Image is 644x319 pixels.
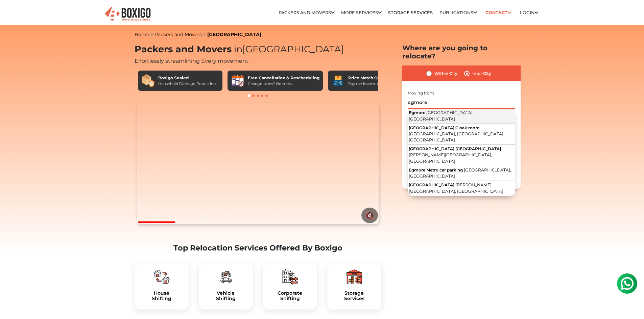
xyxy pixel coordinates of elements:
span: [GEOGRAPHIC_DATA], [GEOGRAPHIC_DATA] [409,110,474,122]
button: Egmore [GEOGRAPHIC_DATA], [GEOGRAPHIC_DATA] [408,109,515,124]
span: [PERSON_NAME][GEOGRAPHIC_DATA], [GEOGRAPHIC_DATA] [409,182,503,194]
img: Boxigo Sealed [141,74,155,87]
span: Egmore [409,110,425,115]
h1: Packers and Movers [135,44,381,55]
span: Egmore Metro car parking [409,167,463,172]
h2: Top Relocation Services Offered By Boxigo [135,243,381,252]
img: boxigo_packers_and_movers_plan [282,269,298,285]
div: Household Damage Protection [158,81,216,87]
a: Contact [483,7,514,18]
h5: House Shifting [140,290,183,302]
span: Effortlessly streamlining Every movement. [135,58,249,64]
a: HouseShifting [140,290,183,302]
button: [GEOGRAPHIC_DATA] [GEOGRAPHIC_DATA] [PERSON_NAME][GEOGRAPHIC_DATA], [GEOGRAPHIC_DATA] [408,145,515,166]
span: [GEOGRAPHIC_DATA], [GEOGRAPHIC_DATA], [GEOGRAPHIC_DATA] [409,131,504,143]
h5: Storage Services [333,290,376,302]
h2: Where are you going to relocate? [402,44,521,60]
span: in [234,44,242,55]
img: Price Match Guarantee [331,74,345,87]
a: Packers and Movers [154,31,202,37]
span: [GEOGRAPHIC_DATA] [232,44,344,55]
img: Free Cancellation & Rescheduling [231,74,244,87]
a: CorporateShifting [268,290,312,302]
button: [GEOGRAPHIC_DATA] Cloak room [GEOGRAPHIC_DATA], [GEOGRAPHIC_DATA], [GEOGRAPHIC_DATA] [408,124,515,145]
div: Pay the lowest. Guaranteed! [348,81,400,87]
label: Within City [434,70,457,78]
button: 🔇 [361,208,378,223]
div: Boxigo Sealed [158,75,216,81]
a: Packers and Movers [279,10,335,15]
div: Price Match Guarantee [348,75,400,81]
a: Login [520,10,538,15]
h5: Corporate Shifting [268,290,312,302]
img: boxigo_packers_and_movers_plan [218,269,234,285]
a: StorageServices [333,290,376,302]
a: Storage Services [388,10,433,15]
img: boxigo_packers_and_movers_plan [153,269,170,285]
h5: Vehicle Shifting [204,290,247,302]
video: Your browser does not support the video tag. [137,103,379,224]
div: Free Cancellation & Rescheduling [248,75,319,81]
span: [GEOGRAPHIC_DATA] [GEOGRAPHIC_DATA] [409,146,501,151]
a: Publications [439,10,477,15]
span: [GEOGRAPHIC_DATA] [409,182,454,187]
label: Moving from [408,90,434,96]
a: [GEOGRAPHIC_DATA] [207,31,261,37]
img: boxigo_packers_and_movers_plan [346,269,362,285]
a: VehicleShifting [204,290,247,302]
a: More services [341,10,382,15]
div: Change plans? No stress! [248,81,319,87]
input: Select Building or Nearest Landmark [408,97,515,109]
img: whatsapp-icon.svg [7,7,20,20]
button: [GEOGRAPHIC_DATA] [PERSON_NAME][GEOGRAPHIC_DATA], [GEOGRAPHIC_DATA] [408,181,515,196]
span: [GEOGRAPHIC_DATA] Cloak room [409,125,480,130]
label: Inter City [472,70,491,78]
img: Boxigo [104,6,151,22]
span: [PERSON_NAME][GEOGRAPHIC_DATA], [GEOGRAPHIC_DATA] [409,152,492,164]
a: Home [135,31,149,37]
button: Egmore Metro car parking [GEOGRAPHIC_DATA], [GEOGRAPHIC_DATA] [408,166,515,181]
